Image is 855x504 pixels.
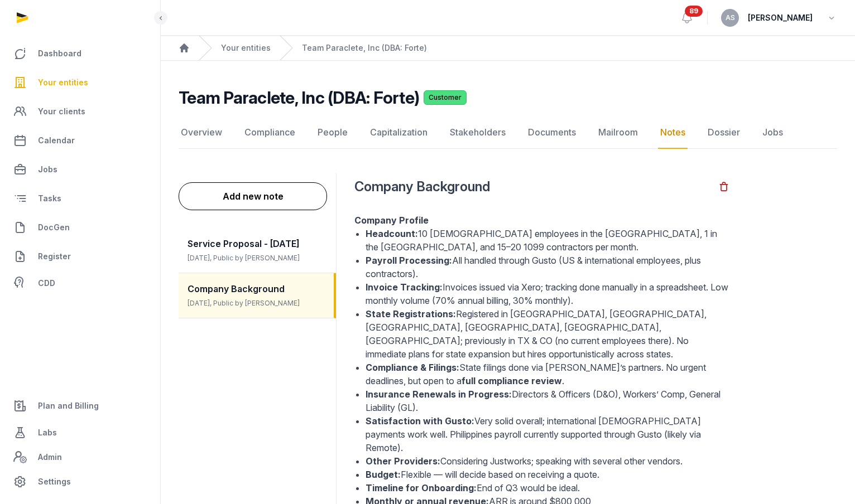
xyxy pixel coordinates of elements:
span: Dashboard [38,47,81,60]
a: Team Paraclete, Inc (DBA: Forte) [302,42,427,54]
span: Calendar [38,134,75,147]
span: Plan and Billing [38,399,99,413]
a: Your clients [9,98,151,125]
h2: Team Paraclete, Inc (DBA: Forte) [179,88,419,108]
a: Calendar [9,127,151,154]
a: Capitalization [368,117,430,149]
span: AS [726,14,735,21]
a: Your entities [9,69,151,96]
strong: Company Profile [354,215,429,226]
span: Company Background [188,283,285,294]
li: End of Q3 would be ideal. [366,481,729,495]
a: DocGen [9,214,151,241]
span: Jobs [38,163,57,176]
li: Directors & Officers (D&O), Workers’ Comp, General Liability (GL). [366,387,729,414]
a: Overview [179,117,224,149]
span: [DATE], Public by [PERSON_NAME] [188,299,300,307]
span: Tasks [38,192,61,205]
nav: Tabs [179,117,837,149]
span: 89 [685,6,703,17]
button: Add new note [179,182,327,210]
span: Register [38,250,71,263]
a: Dashboard [9,40,151,67]
span: Settings [38,475,71,488]
span: [DATE], Public by [PERSON_NAME] [188,254,300,262]
strong: Insurance Renewals in Progress: [366,389,512,400]
strong: State Registrations: [366,308,456,319]
span: Admin [38,450,62,464]
li: All handled through Gusto (US & international employees, plus contractors). [366,254,729,280]
li: 10 [DEMOGRAPHIC_DATA] employees in the [GEOGRAPHIC_DATA], 1 in the [GEOGRAPHIC_DATA], and 15–20 1... [366,227,729,254]
a: Stakeholders [448,117,508,149]
strong: Invoice Tracking: [366,282,443,293]
a: People [315,117,350,149]
strong: full compliance review [462,375,562,386]
nav: Breadcrumb [161,36,855,61]
li: Very solid overall; international [DEMOGRAPHIC_DATA] payments work well. Philippines payroll curr... [366,414,729,454]
li: State filings done via [PERSON_NAME]’s partners. No urgent deadlines, but open to a . [366,361,729,387]
li: Invoices issued via Xero; tracking done manually in a spreadsheet. Low monthly volume (70% annual... [366,280,729,307]
a: Jobs [760,117,785,149]
a: Settings [9,468,151,495]
span: Your entities [38,76,88,89]
a: Admin [9,446,151,468]
strong: Headcount: [366,228,418,239]
li: Considering Justworks; speaking with several other vendors. [366,454,729,468]
a: Notes [658,117,688,149]
strong: Payroll Processing: [366,255,452,266]
li: Flexible — will decide based on receiving a quote. [366,468,729,481]
span: Service Proposal - [DATE] [188,238,300,249]
a: Dossier [705,117,742,149]
li: Registered in [GEOGRAPHIC_DATA], [GEOGRAPHIC_DATA], [GEOGRAPHIC_DATA], [GEOGRAPHIC_DATA], [GEOGRA... [366,307,729,361]
span: Customer [424,90,467,105]
a: Your entities [221,42,271,54]
a: Jobs [9,156,151,183]
strong: Satisfaction with Gusto: [366,415,474,427]
a: Mailroom [596,117,640,149]
span: [PERSON_NAME] [748,11,813,25]
strong: Compliance & Filings: [366,362,459,373]
a: Labs [9,419,151,446]
a: CDD [9,272,151,294]
strong: Other Providers: [366,455,440,467]
strong: Timeline for Onboarding: [366,482,477,493]
strong: Budget: [366,469,401,480]
span: Your clients [38,105,85,118]
a: Plan and Billing [9,392,151,419]
a: Documents [526,117,578,149]
a: Compliance [242,117,297,149]
span: Labs [38,426,57,439]
a: Register [9,243,151,270]
h2: Company Background [354,178,718,196]
button: AS [721,9,739,27]
span: CDD [38,277,55,290]
span: DocGen [38,221,70,234]
a: Tasks [9,185,151,212]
